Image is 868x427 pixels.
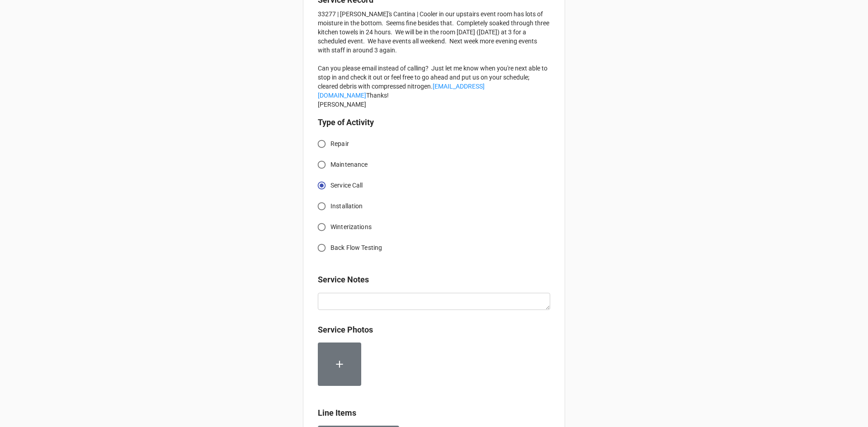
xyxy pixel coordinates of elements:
[330,160,368,169] span: Maintenance
[318,116,374,129] label: Type of Activity
[318,9,550,109] p: 33277 | [PERSON_NAME]'s Cantina | Cooler in our upstairs event room has lots of moisture in the b...
[330,202,363,211] span: Installation
[330,181,363,190] span: Service Call
[318,324,373,336] label: Service Photos
[330,243,382,253] span: Back Flow Testing
[318,407,356,419] label: Line Items
[330,222,372,232] span: Winterizations
[330,139,349,149] span: Repair
[318,273,369,286] label: Service Notes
